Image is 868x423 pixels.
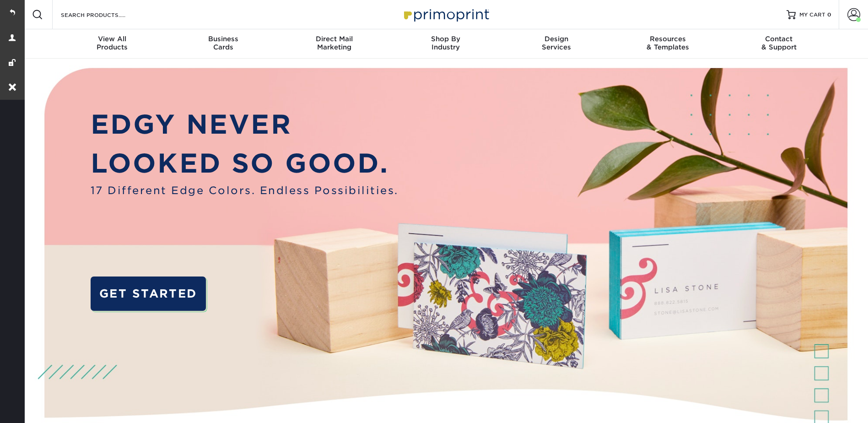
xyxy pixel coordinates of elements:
[167,35,279,43] span: Business
[723,29,835,59] a: Contact& Support
[91,144,399,183] p: LOOKED SO GOOD.
[400,5,491,24] img: Primoprint
[723,35,835,51] div: & Support
[167,35,279,51] div: Cards
[279,35,390,51] div: Marketing
[279,29,390,59] a: Direct MailMarketing
[57,35,168,51] div: Products
[723,35,835,43] span: Contact
[390,35,501,43] span: Shop By
[612,35,723,51] div: & Templates
[279,35,390,43] span: Direct Mail
[91,183,399,198] span: 17 Different Edge Colors. Endless Possibilities.
[57,35,168,43] span: View All
[57,29,168,59] a: View AllProducts
[390,29,501,59] a: Shop ByIndustry
[501,35,612,43] span: Design
[501,29,612,59] a: DesignServices
[91,277,206,311] a: GET STARTED
[612,35,723,43] span: Resources
[60,9,149,20] input: SEARCH PRODUCTS.....
[390,35,501,51] div: Industry
[827,11,831,18] span: 0
[501,35,612,51] div: Services
[799,11,825,19] span: MY CART
[612,29,723,59] a: Resources& Templates
[167,29,279,59] a: BusinessCards
[91,105,399,144] p: EDGY NEVER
